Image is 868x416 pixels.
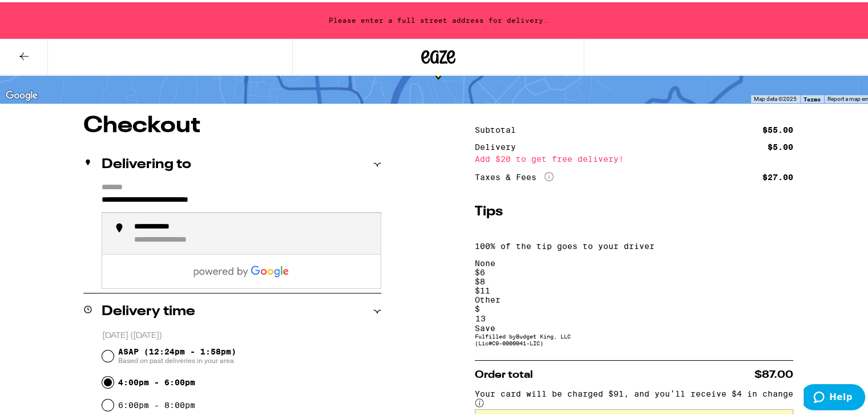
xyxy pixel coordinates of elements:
a: Open this area in Google Maps (opens a new window) [3,86,41,101]
div: $27.00 [762,171,793,179]
h2: Delivering to [102,156,191,169]
span: ASAP (12:24pm - 1:58pm) [118,345,236,363]
p: [DATE] ([DATE]) [102,328,381,339]
label: 6:00pm - 8:00pm [118,398,195,407]
p: 100% of the tip goes to your driver [475,239,793,248]
div: Fulfilled by Budget King, LLC (Lic# C9-0000041-LIC ) [475,331,793,344]
div: $ 11 [475,284,793,293]
h1: Checkout [83,112,381,135]
div: $55.00 [762,124,793,132]
label: 4:00pm - 6:00pm [118,376,195,385]
div: Other [475,293,793,302]
div: $5.00 [768,141,793,149]
div: Add $20 to get free delivery! [475,153,793,161]
img: Google [3,86,41,101]
div: None [475,256,793,266]
span: Based on past deliveries in your area [118,354,236,363]
div: $ [475,302,793,311]
div: $ 8 [475,275,793,284]
a: Terms [804,93,821,100]
div: $ 6 [475,266,793,275]
div: Save [475,321,793,331]
span: Order total [475,368,533,378]
input: 0 [475,311,580,321]
span: Your card will be charged $91, and you’ll receive $4 in change [475,387,793,396]
h2: Delivery time [102,303,195,316]
div: Subtotal [475,124,524,132]
h5: Tips [475,203,793,217]
span: $87.00 [754,368,793,378]
span: Map data ©2025 [754,93,797,100]
div: Taxes & Fees [475,170,554,180]
iframe: Opens a widget where you can find more information [804,382,865,410]
div: Delivery [475,141,524,149]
